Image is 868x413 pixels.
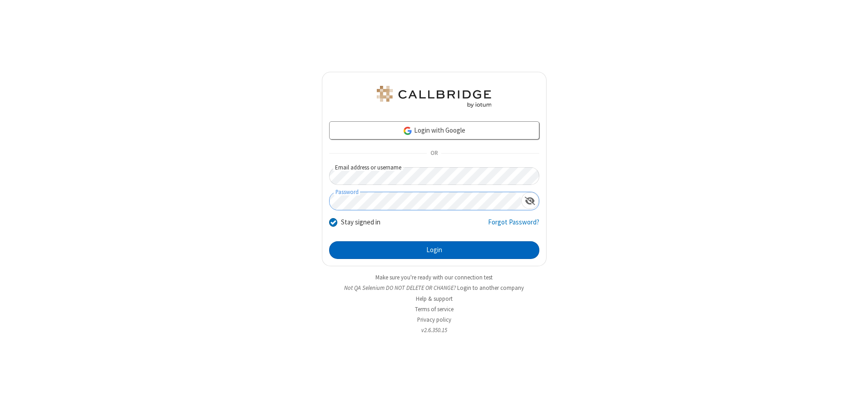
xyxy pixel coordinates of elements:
a: Terms of service [415,305,454,313]
img: google-icon.png [403,126,413,136]
div: Show password [521,192,539,209]
button: Login to another company [457,284,524,292]
a: Help & support [416,295,453,303]
a: Make sure you're ready with our connection test [375,274,493,281]
a: Login with Google [329,121,539,139]
input: Email address or username [329,167,539,185]
li: v2.6.350.15 [322,326,547,334]
button: Login [329,241,539,259]
img: QA Selenium DO NOT DELETE OR CHANGE [375,86,493,108]
a: Forgot Password? [488,217,539,234]
a: Privacy policy [417,316,451,323]
span: OR [427,147,441,160]
input: Password [330,192,521,210]
label: Stay signed in [341,217,380,228]
li: Not QA Selenium DO NOT DELETE OR CHANGE? [322,284,547,292]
